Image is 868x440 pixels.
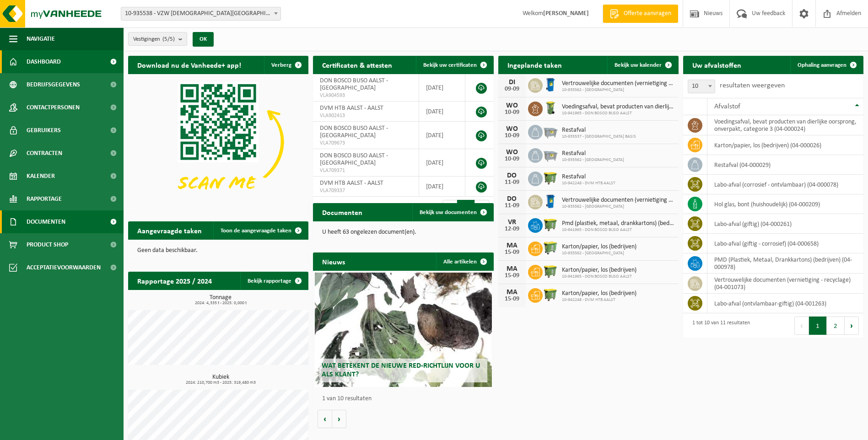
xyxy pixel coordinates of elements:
span: VLA709673 [320,140,411,147]
div: MA [503,242,521,249]
button: Verberg [264,56,307,74]
img: Download de VHEPlus App [128,74,308,209]
div: WO [503,125,521,133]
td: karton/papier, los (bedrijven) (04-000026) [707,135,863,155]
div: WO [503,149,521,156]
span: VLA709337 [320,187,411,194]
span: Navigatie [27,27,55,50]
span: Bedrijfsgegevens [27,73,80,96]
div: MA [503,265,521,273]
span: Documenten [27,210,65,233]
span: Bekijk uw certificaten [423,62,477,68]
span: DON BOSCO BUSO AALST - [GEOGRAPHIC_DATA] [320,125,388,139]
span: VLA902413 [320,112,411,119]
p: U heeft 63 ongelezen document(en). [322,229,484,236]
img: WB-0140-HPE-GN-50 [543,100,558,116]
h3: Tonnage [133,295,308,306]
td: [DATE] [419,102,465,122]
span: DVM HTB AALST - AALST [320,180,383,187]
span: Product Shop [27,233,68,256]
span: Dashboard [27,50,61,73]
span: 10-941965 - DON BOSCO BUSO AALST [562,274,636,279]
span: VLA904593 [320,92,411,99]
div: WO [503,102,521,109]
span: Wat betekent de nieuwe RED-richtlijn voor u als klant? [322,362,480,378]
strong: [PERSON_NAME] [543,10,589,17]
h2: Certificaten & attesten [313,56,401,74]
div: 15-09 [503,249,521,256]
img: WB-1100-HPE-GN-50 [543,287,558,302]
div: 12-09 [503,226,521,232]
span: 10-935562 - [GEOGRAPHIC_DATA] [562,251,636,256]
div: 10-09 [503,133,521,139]
td: [DATE] [419,74,465,102]
span: DON BOSCO BUSO AALST - [GEOGRAPHIC_DATA] [320,77,388,91]
h2: Download nu de Vanheede+ app! [128,56,250,74]
a: Bekijk rapportage [240,272,307,290]
span: Offerte aanvragen [621,9,674,18]
span: DON BOSCO BUSO AALST - [GEOGRAPHIC_DATA] [320,152,388,166]
div: DO [503,172,521,179]
img: WB-1100-HPE-GN-50 [543,263,558,279]
span: VLA709371 [320,167,411,174]
button: Volgende [332,410,346,428]
span: Gebruikers [27,119,61,142]
div: 09-09 [503,86,521,92]
h3: Kubiek [133,374,308,385]
span: Ophaling aanvragen [798,62,846,68]
a: Ophaling aanvragen [790,56,863,74]
div: 15-09 [503,273,521,279]
span: 10 [688,80,715,93]
td: hol glas, bont (huishoudelijk) (04-000209) [707,194,863,214]
a: Bekijk uw certificaten [416,56,493,74]
span: Restafval [562,150,624,157]
img: WB-1100-HPE-GN-50 [543,170,558,186]
span: Voedingsafval, bevat producten van dierlijke oorsprong, onverpakt, categorie 3 [562,103,674,111]
td: restafval (04-000029) [707,155,863,175]
td: [DATE] [419,177,465,197]
h2: Uw afvalstoffen [683,56,750,74]
td: labo-afval (corrosief - ontvlambaar) (04-000078) [707,175,863,194]
div: DI [503,79,521,86]
span: Karton/papier, los (bedrijven) [562,290,636,297]
h2: Nieuws [313,252,354,270]
span: 10 [688,80,715,93]
img: WB-2500-GAL-GY-01 [543,123,558,139]
span: 10-935537 - [GEOGRAPHIC_DATA] BASIS [562,134,636,140]
button: Vestigingen(5/5) [128,32,187,46]
span: Restafval [562,173,615,181]
div: 11-09 [503,179,521,186]
td: vertrouwelijke documenten (vernietiging - recyclage) (04-001073) [707,274,863,294]
td: PMD (Plastiek, Metaal, Drankkartons) (bedrijven) (04-000978) [707,253,863,274]
span: Vestigingen [133,32,175,46]
span: 2024: 4,335 t - 2025: 0,000 t [133,301,308,306]
span: Acceptatievoorwaarden [27,256,101,279]
a: Alle artikelen [436,252,493,271]
span: 10-935562 - [GEOGRAPHIC_DATA] [562,157,624,163]
a: Toon de aangevraagde taken [213,221,307,240]
td: [DATE] [419,149,465,177]
p: 1 van 10 resultaten [322,396,489,402]
span: Contracten [27,142,62,165]
span: Kalender [27,165,55,188]
span: 10-941965 - DON BOSCO BUSO AALST [562,227,674,233]
a: Wat betekent de nieuwe RED-richtlijn voor u als klant? [315,273,491,387]
div: VR [503,219,521,226]
h2: Documenten [313,203,372,221]
span: Restafval [562,127,636,134]
button: 2 [827,317,845,335]
div: 10-09 [503,156,521,162]
h2: Aangevraagde taken [128,221,211,239]
span: 10-935538 - VZW PRIESTER DAENS COLLEGE - AALST [121,7,281,21]
span: Pmd (plastiek, metaal, drankkartons) (bedrijven) [562,220,674,227]
img: WB-0660-HPE-GN-50 [543,240,558,256]
p: Geen data beschikbaar. [137,247,299,254]
a: Bekijk uw kalender [607,56,678,74]
span: Contactpersonen [27,96,80,119]
span: Bekijk uw kalender [615,62,662,68]
count: (5/5) [162,36,175,42]
button: Vorige [318,410,332,428]
h2: Rapportage 2025 / 2024 [128,272,221,290]
img: WB-0240-HPE-BE-09 [543,77,558,92]
button: Previous [794,317,809,335]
